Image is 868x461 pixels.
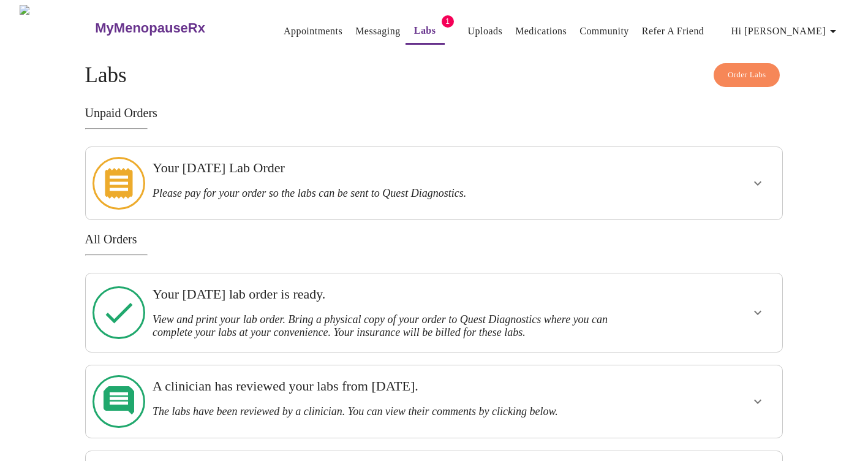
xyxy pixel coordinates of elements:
[94,7,254,50] a: MyMenopauseRx
[642,23,704,40] a: Refer a Friend
[637,19,709,44] button: Refer a Friend
[350,19,405,44] button: Messaging
[726,19,845,44] button: Hi [PERSON_NAME]
[20,5,94,51] img: MyMenopauseRx Logo
[414,22,436,39] a: Labs
[85,63,783,88] h4: Labs
[284,23,342,40] a: Appointments
[515,23,567,40] a: Medications
[579,23,629,40] a: Community
[510,19,572,44] button: Medications
[95,20,205,36] h3: MyMenopauseRx
[153,405,648,418] h3: The labs have been reviewed by a clinician. You can view their comments by clicking below.
[153,378,648,394] h3: A clinician has reviewed your labs from [DATE].
[463,19,508,44] button: Uploads
[153,187,648,200] h3: Please pay for your order so the labs can be sent to Quest Diagnostics.
[355,23,400,40] a: Messaging
[743,298,772,327] button: show more
[442,15,454,28] span: 1
[731,23,840,40] span: Hi [PERSON_NAME]
[575,19,634,44] button: Community
[743,387,772,416] button: show more
[85,106,783,120] h3: Unpaid Orders
[85,232,783,246] h3: All Orders
[714,63,780,87] button: Order Labs
[153,286,648,302] h3: Your [DATE] lab order is ready.
[728,68,766,82] span: Order Labs
[406,18,445,45] button: Labs
[153,313,648,339] h3: View and print your lab order. Bring a physical copy of your order to Quest Diagnostics where you...
[743,169,772,198] button: show more
[153,160,648,176] h3: Your [DATE] Lab Order
[468,23,503,40] a: Uploads
[279,19,347,44] button: Appointments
